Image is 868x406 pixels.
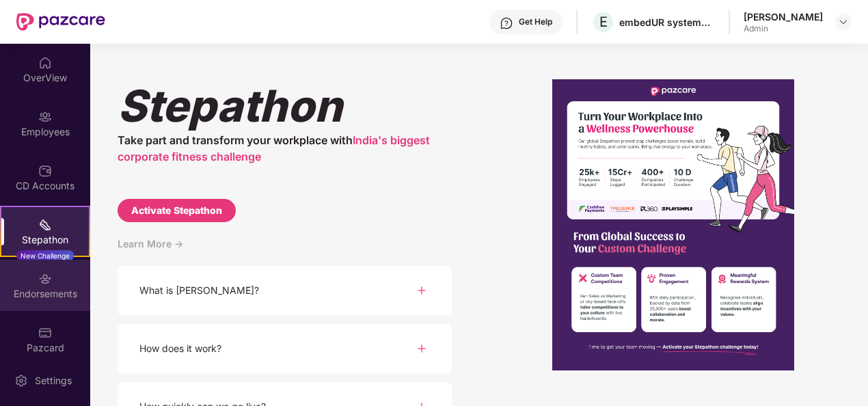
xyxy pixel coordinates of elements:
div: embedUR systems India Private Limited [619,16,715,29]
div: Take part and transform your workplace with [118,132,452,165]
span: E [599,14,608,30]
div: Admin [744,23,823,34]
div: How does it work? [139,341,221,356]
img: svg+xml;base64,PHN2ZyBpZD0iRHJvcGRvd24tMzJ4MzIiIHhtbG5zPSJodHRwOi8vd3d3LnczLm9yZy8yMDAwL3N2ZyIgd2... [838,16,849,27]
img: svg+xml;base64,PHN2ZyBpZD0iSGVscC0zMngzMiIgeG1sbnM9Imh0dHA6Ly93d3cudzMub3JnLzIwMDAvc3ZnIiB3aWR0aD... [500,16,513,30]
div: What is [PERSON_NAME]? [139,283,259,298]
img: New Pazcare Logo [16,13,105,31]
div: Get Help [519,16,552,27]
div: [PERSON_NAME] [744,10,823,23]
img: svg+xml;base64,PHN2ZyBpZD0iRW1wbG95ZWVzIiB4bWxucz0iaHR0cDovL3d3dy53My5vcmcvMjAwMC9zdmciIHdpZHRoPS... [38,110,52,124]
img: svg+xml;base64,PHN2ZyBpZD0iQ0RfQWNjb3VudHMiIGRhdGEtbmFtZT0iQ0QgQWNjb3VudHMiIHhtbG5zPSJodHRwOi8vd3... [38,164,52,178]
img: svg+xml;base64,PHN2ZyBpZD0iUGF6Y2FyZCIgeG1sbnM9Imh0dHA6Ly93d3cudzMub3JnLzIwMDAvc3ZnIiB3aWR0aD0iMj... [38,326,52,340]
div: Settings [31,374,76,388]
img: svg+xml;base64,PHN2ZyBpZD0iSG9tZSIgeG1sbnM9Imh0dHA6Ly93d3cudzMub3JnLzIwMDAvc3ZnIiB3aWR0aD0iMjAiIG... [38,56,52,70]
img: svg+xml;base64,PHN2ZyBpZD0iUGx1cy0zMngzMiIgeG1sbnM9Imh0dHA6Ly93d3cudzMub3JnLzIwMDAvc3ZnIiB3aWR0aD... [413,282,430,299]
img: svg+xml;base64,PHN2ZyBpZD0iUGx1cy0zMngzMiIgeG1sbnM9Imh0dHA6Ly93d3cudzMub3JnLzIwMDAvc3ZnIiB3aWR0aD... [413,340,430,357]
div: Stepathon [118,79,452,132]
img: svg+xml;base64,PHN2ZyBpZD0iRW5kb3JzZW1lbnRzIiB4bWxucz0iaHR0cDovL3d3dy53My5vcmcvMjAwMC9zdmciIHdpZH... [38,272,52,286]
div: Activate Stepathon [131,203,222,218]
div: Learn More -> [118,236,452,266]
div: Stepathon [1,233,89,247]
div: New Challenge [16,250,74,261]
img: svg+xml;base64,PHN2ZyBpZD0iU2V0dGluZy0yMHgyMCIgeG1sbnM9Imh0dHA6Ly93d3cudzMub3JnLzIwMDAvc3ZnIiB3aW... [14,374,28,388]
img: svg+xml;base64,PHN2ZyB4bWxucz0iaHR0cDovL3d3dy53My5vcmcvMjAwMC9zdmciIHdpZHRoPSIyMSIgaGVpZ2h0PSIyMC... [38,218,52,232]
